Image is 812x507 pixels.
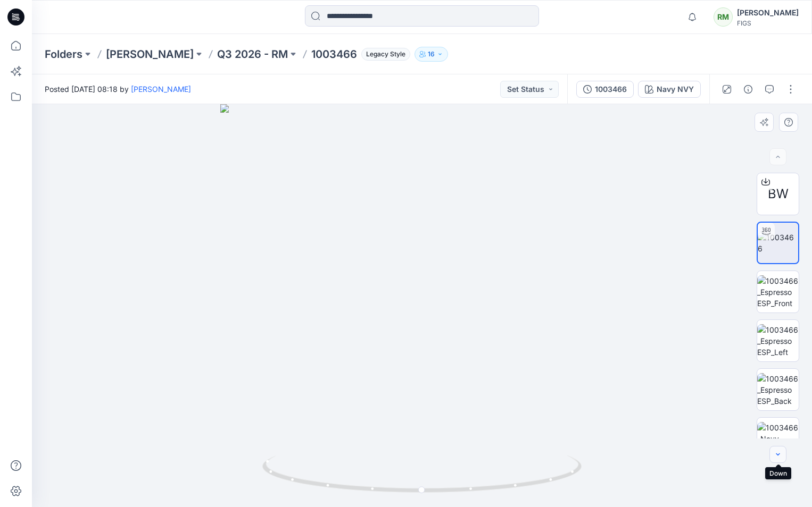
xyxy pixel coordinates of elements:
[595,83,627,95] div: 1003466
[740,81,757,98] button: Details
[311,47,357,62] p: 1003466
[45,83,191,95] span: Posted [DATE] 08:18 by
[357,47,410,62] button: Legacy Style
[638,81,701,98] button: Navy NVY
[737,6,799,19] div: [PERSON_NAME]
[45,47,82,62] a: Folders
[415,47,448,62] button: 16
[757,373,799,407] img: 1003466_Espresso ESP_Back
[757,422,799,455] img: 1003466_Navy NVY_Front
[428,48,435,60] p: 16
[737,19,799,27] div: FIGS
[131,84,191,94] a: [PERSON_NAME]
[361,48,410,61] span: Legacy Style
[757,275,799,309] img: 1003466_Espresso ESP_Front
[657,83,694,95] div: Navy NVY
[576,81,634,98] button: 1003466
[758,232,798,254] img: 1003466
[768,184,789,204] span: BW
[757,324,799,358] img: 1003466_Espresso ESP_Left
[106,47,194,62] a: [PERSON_NAME]
[217,47,288,62] a: Q3 2026 - RM
[714,7,733,27] div: RM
